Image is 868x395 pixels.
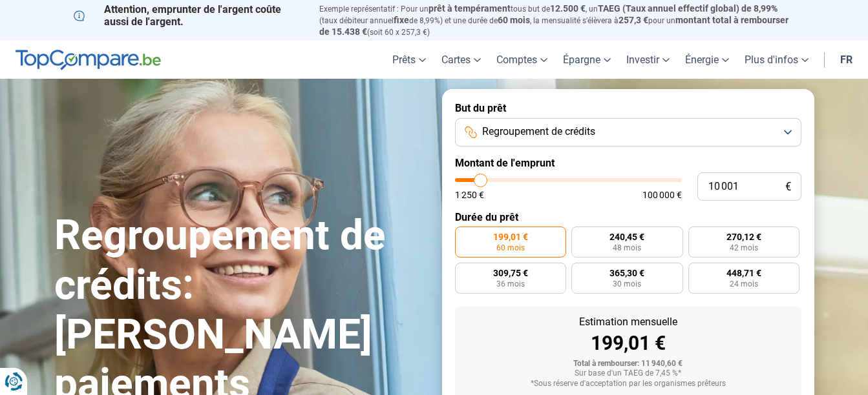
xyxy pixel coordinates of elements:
[455,102,801,114] label: But du prêt
[465,360,791,369] div: Total à rembourser: 11 940,60 €
[385,41,434,79] a: Prêts
[613,244,641,252] span: 48 mois
[434,41,489,79] a: Cartes
[482,125,595,139] span: Regroupement de crédits
[726,268,761,278] span: 448,71 €
[489,41,555,79] a: Comptes
[555,41,619,79] a: Épargne
[619,15,648,25] span: 257,3 €
[429,3,511,14] span: prêt à tempérament
[613,280,641,288] span: 30 mois
[642,190,682,199] span: 100 000 €
[465,334,791,353] div: 199,01 €
[737,41,816,79] a: Plus d'infos
[609,232,644,241] span: 240,45 €
[465,317,791,327] div: Estimation mensuelle
[465,380,791,389] div: *Sous réserve d'acceptation par les organismes prêteurs
[319,15,789,37] span: montant total à rembourser de 15.438 €
[493,268,528,278] span: 309,75 €
[730,280,758,288] span: 24 mois
[455,211,801,223] label: Durée du prêt
[455,190,484,199] span: 1 250 €
[498,15,530,25] span: 60 mois
[730,244,758,252] span: 42 mois
[493,232,528,241] span: 199,01 €
[319,3,795,37] p: Exemple représentatif : Pour un tous but de , un (taux débiteur annuel de 8,99%) et une durée de ...
[619,41,677,79] a: Investir
[455,157,801,169] label: Montant de l'emprunt
[677,41,737,79] a: Énergie
[74,3,304,28] p: Attention, emprunter de l'argent coûte aussi de l'argent.
[832,41,860,79] a: fr
[785,181,791,192] span: €
[726,232,761,241] span: 270,12 €
[598,3,778,14] span: TAEG (Taux annuel effectif global) de 8,99%
[496,280,525,288] span: 36 mois
[455,118,801,147] button: Regroupement de crédits
[609,268,644,278] span: 365,30 €
[550,3,586,14] span: 12.500 €
[16,50,161,70] img: TopCompare
[394,15,409,25] span: fixe
[465,369,791,378] div: Sur base d'un TAEG de 7,45 %*
[496,244,525,252] span: 60 mois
